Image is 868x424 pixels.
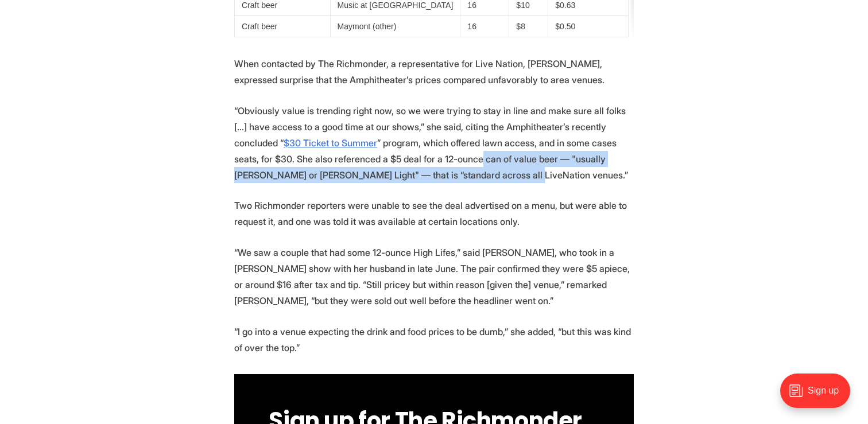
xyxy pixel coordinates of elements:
[234,324,634,356] p: “I go into a venue expecting the drink and food prices to be dumb,” she added, “but this was kind...
[548,16,628,37] td: $0.50
[284,137,377,149] a: $30 Ticket to Summer
[509,16,548,37] td: $8
[234,56,634,88] p: When contacted by The Richmonder, a representative for Live Nation, [PERSON_NAME], expressed surp...
[770,368,868,424] iframe: portal-trigger
[234,244,634,309] p: “We saw a couple that had some 12-ounce High Lifes,” said [PERSON_NAME], who took in a [PERSON_NA...
[235,16,331,37] td: Craft beer
[330,16,460,37] td: Maymont (other)
[234,197,634,229] p: Two Richmonder reporters were unable to see the deal advertised on a menu, but were able to reque...
[460,16,509,37] td: 16
[234,103,634,183] p: “Obviously value is trending right now, so we were trying to stay in line and make sure all folks...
